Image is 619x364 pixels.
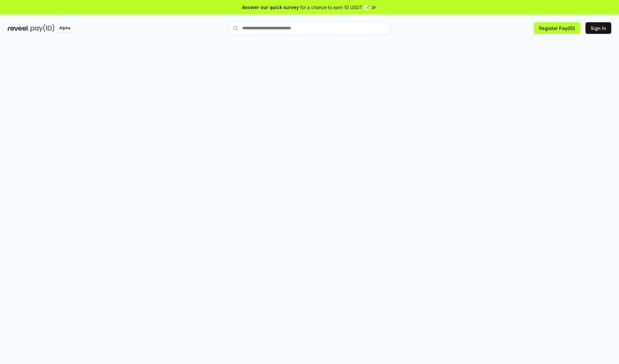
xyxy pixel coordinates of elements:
img: reveel_dark [8,24,29,32]
div: Alpha [56,24,74,32]
button: Register Pay(ID) [534,22,580,34]
span: Answer our quick survey [242,4,299,11]
span: for a chance to earn 10 USDT 📝 [300,4,369,11]
button: Sign In [585,22,611,34]
img: pay_id [31,24,54,32]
